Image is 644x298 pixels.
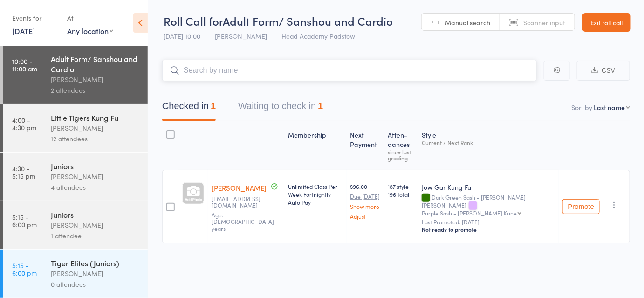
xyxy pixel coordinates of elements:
span: Head Academy Padstow [281,31,355,41]
div: [PERSON_NAME] [51,123,140,133]
div: 1 [211,101,216,111]
div: Little Tigers Kung Fu [51,112,140,123]
time: 10:00 - 11:00 am [12,57,37,72]
a: Exit roll call [582,13,631,32]
a: [PERSON_NAME] [212,183,267,193]
div: [PERSON_NAME] [51,74,140,85]
a: 10:00 -11:00 amAdult Form/ Sanshou and Cardio[PERSON_NAME]2 attendees [3,46,148,104]
a: 5:15 -6:00 pmJuniors[PERSON_NAME]1 attendee [3,201,148,249]
a: 5:15 -6:00 pmTiger Elites (Juniors)[PERSON_NAME]0 attendees [3,250,148,298]
small: Due [DATE] [350,193,381,200]
a: [DATE] [12,26,35,36]
a: 4:00 -4:30 pmLittle Tigers Kung Fu[PERSON_NAME]12 attendees [3,104,148,152]
div: Atten­dances [384,125,418,166]
button: CSV [577,61,630,81]
button: Checked in1 [162,96,216,121]
div: 12 attendees [51,133,140,144]
time: 5:15 - 6:00 pm [12,262,37,277]
div: Events for [12,10,58,26]
a: 4:30 -5:15 pmJuniors[PERSON_NAME]4 attendees [3,153,148,201]
div: Membership [284,125,346,166]
div: Style [418,125,559,166]
div: 4 attendees [51,182,140,193]
small: Last Promoted: [DATE] [422,219,555,225]
div: Current / Next Rank [422,139,555,146]
button: Promote [562,199,600,214]
div: Juniors [51,209,140,220]
span: Manual search [445,18,490,27]
div: Juniors [51,161,140,171]
div: since last grading [388,149,414,161]
span: Adult Form/ Sanshou and Cardio [223,13,393,28]
div: [PERSON_NAME] [51,268,140,279]
span: 196 total [388,190,414,198]
button: Waiting to check in1 [238,96,323,121]
div: 1 attendee [51,230,140,241]
div: Purple Sash - [PERSON_NAME] Kune [422,210,517,216]
span: Roll Call for [164,13,223,28]
time: 4:00 - 4:30 pm [12,116,36,131]
span: 187 style [388,182,414,190]
div: $96.00 [350,182,381,219]
span: Scanner input [523,18,565,27]
div: Jow Gar Kung Fu [422,182,555,192]
label: Sort by [571,103,592,112]
a: Adjust [350,213,381,219]
span: Age: [DEMOGRAPHIC_DATA] years [212,211,274,232]
span: [DATE] 10:00 [164,31,200,41]
a: Show more [350,203,381,209]
div: Unlimited Class Per Week Fortnightly Auto Pay [288,182,343,206]
div: [PERSON_NAME] [51,171,140,182]
small: admin@kungfupadstow.com.au [212,195,281,209]
time: 5:15 - 6:00 pm [12,213,37,228]
div: Next Payment [347,125,384,166]
span: [PERSON_NAME] [215,31,267,41]
input: Search by name [162,60,537,81]
div: At [67,10,113,26]
div: Last name [594,103,625,112]
div: 2 attendees [51,85,140,96]
div: Not ready to promote [422,226,555,233]
div: Tiger Elites (Juniors) [51,258,140,268]
div: Dark Green Sash - [PERSON_NAME] [PERSON_NAME] [422,194,555,216]
div: 0 attendees [51,279,140,290]
time: 4:30 - 5:15 pm [12,165,35,180]
div: 1 [318,101,323,111]
div: Adult Form/ Sanshou and Cardio [51,54,140,74]
div: Any location [67,26,113,36]
div: [PERSON_NAME] [51,220,140,230]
